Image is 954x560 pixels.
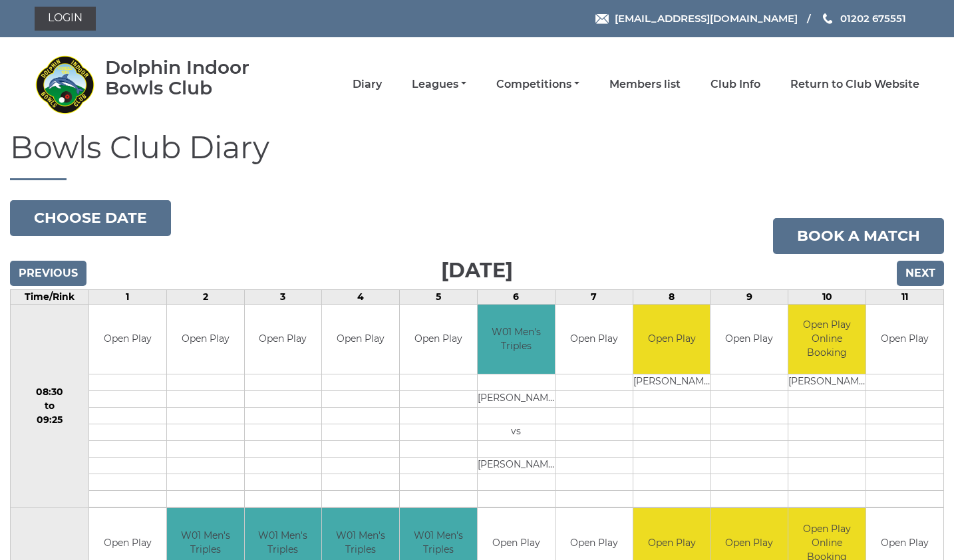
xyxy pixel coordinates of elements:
[322,305,399,374] td: Open Play
[609,77,681,92] a: Members list
[412,77,466,92] a: Leagues
[400,289,478,304] td: 5
[478,424,555,441] td: vs
[10,200,171,236] button: Choose date
[711,77,760,92] a: Club Info
[478,391,555,408] td: [PERSON_NAME]
[35,7,96,31] a: Login
[788,374,866,391] td: [PERSON_NAME]
[400,305,477,374] td: Open Play
[823,13,832,24] img: Phone us
[478,289,556,304] td: 6
[35,55,94,114] img: Dolphin Indoor Bowls Club
[322,289,400,304] td: 4
[788,305,866,374] td: Open Play Online Booking
[595,11,798,26] a: Email [EMAIL_ADDRESS][DOMAIN_NAME]
[556,305,633,374] td: Open Play
[353,77,382,92] a: Diary
[167,305,244,374] td: Open Play
[866,289,944,304] td: 11
[840,12,906,25] span: 01202 675551
[790,77,919,92] a: Return to Club Website
[244,289,322,304] td: 3
[245,305,322,374] td: Open Play
[166,289,244,304] td: 2
[773,218,944,254] a: Book a match
[633,289,711,304] td: 8
[555,289,633,304] td: 7
[478,458,555,474] td: [PERSON_NAME]
[633,374,711,391] td: [PERSON_NAME]
[633,305,711,374] td: Open Play
[105,57,288,98] div: Dolphin Indoor Bowls Club
[615,12,798,25] span: [EMAIL_ADDRESS][DOMAIN_NAME]
[711,305,788,374] td: Open Play
[595,14,609,24] img: Email
[866,305,943,374] td: Open Play
[821,11,906,26] a: Phone us 01202 675551
[496,77,579,92] a: Competitions
[88,289,166,304] td: 1
[897,261,944,286] input: Next
[11,289,89,304] td: Time/Rink
[11,304,89,508] td: 08:30 to 09:25
[788,289,866,304] td: 10
[10,131,944,180] h1: Bowls Club Diary
[10,261,86,286] input: Previous
[711,289,788,304] td: 9
[89,305,166,374] td: Open Play
[478,305,555,374] td: W01 Men's Triples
